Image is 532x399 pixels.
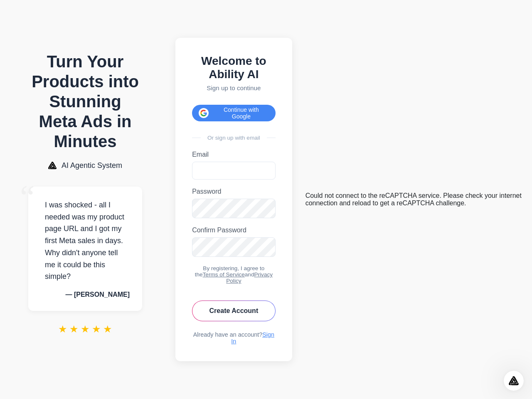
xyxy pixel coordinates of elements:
div: Could not connect to the reCAPTCHA service. Please check your internet connection and reload to g... [305,192,524,207]
p: I was shocked - all I needed was my product page URL and I got my first Meta sales in days. Why d... [41,199,130,283]
button: Create Account [192,300,276,321]
div: Or sign up with email [192,135,276,141]
label: Confirm Password [192,227,276,234]
a: Sign In [231,331,274,345]
span: ★ [103,323,112,335]
div: By registering, I agree to the and [192,265,276,284]
p: Sign up to continue [192,84,276,91]
p: — [PERSON_NAME] [41,291,130,298]
a: Terms of Service [203,271,245,278]
span: AI Agentic System [62,161,122,170]
img: AI Agentic System Logo [48,162,57,169]
iframe: Intercom live chat [504,371,524,391]
button: Continue with Google [192,105,276,121]
span: ★ [81,323,90,335]
label: Password [192,188,276,195]
span: ★ [58,323,67,335]
span: ★ [69,323,79,335]
div: Already have an account? [192,331,276,345]
h1: Turn Your Products into Stunning Meta Ads in Minutes [28,52,142,151]
label: Email [192,151,276,158]
span: ★ [92,323,101,335]
a: Privacy Policy [226,271,273,284]
h2: Welcome to Ability AI [192,54,276,81]
span: “ [20,178,35,216]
